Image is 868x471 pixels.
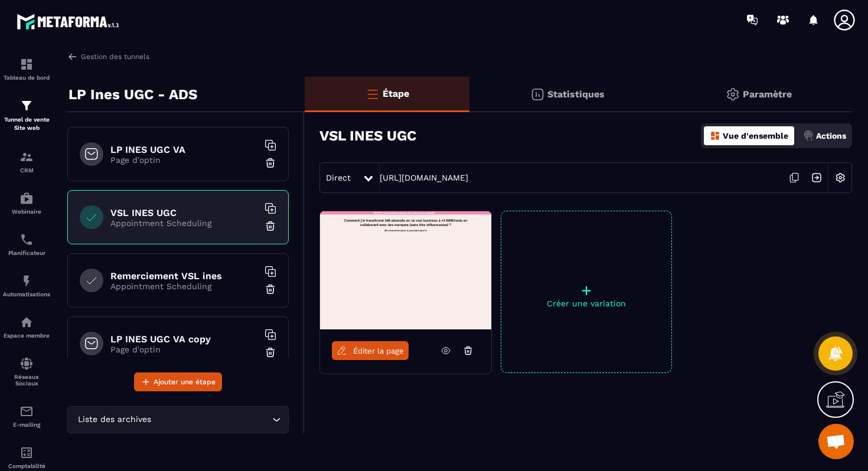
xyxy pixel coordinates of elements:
img: setting-gr.5f69749f.svg [726,87,740,102]
img: bars-o.4a397970.svg [366,87,380,101]
p: Créer une variation [501,299,671,308]
h6: LP INES UGC VA copy [110,333,258,345]
img: social-network [19,356,34,371]
span: Ajouter une étape [154,376,216,388]
p: E-mailing [3,421,50,428]
span: Éditer la page [353,346,404,355]
p: Paramètre [743,89,792,100]
img: arrow [67,51,78,62]
a: formationformationTunnel de vente Site web [3,90,50,141]
p: Webinaire [3,208,50,215]
h3: VSL INES UGC [319,127,416,144]
p: Espace membre [3,332,50,339]
a: automationsautomationsEspace membre [3,306,50,348]
a: schedulerschedulerPlanificateur [3,224,50,265]
p: Réseaux Sociaux [3,374,50,387]
p: Page d'optin [110,155,258,165]
h6: VSL INES UGC [110,207,258,218]
span: Direct [326,173,351,182]
p: Vue d'ensemble [723,131,788,140]
a: formationformationCRM [3,141,50,182]
img: email [19,404,34,418]
p: Page d'optin [110,345,258,354]
div: Search for option [67,406,289,433]
p: Tableau de bord [3,74,50,81]
img: dashboard-orange.40269519.svg [710,130,720,141]
img: formation [19,150,34,164]
input: Search for option [154,413,269,426]
a: emailemailE-mailing [3,395,50,437]
a: [URL][DOMAIN_NAME] [380,173,468,182]
p: Appointment Scheduling [110,218,258,228]
p: Statistiques [547,89,605,100]
p: Tunnel de vente Site web [3,116,50,132]
a: formationformationTableau de bord [3,48,50,90]
img: automations [19,191,34,205]
h6: LP INES UGC VA [110,144,258,155]
a: automationsautomationsAutomatisations [3,265,50,306]
p: Appointment Scheduling [110,282,258,291]
img: image [320,211,491,329]
img: trash [265,220,276,232]
img: arrow-next.bcc2205e.svg [805,166,828,189]
p: + [501,282,671,299]
img: logo [17,11,123,32]
img: actions.d6e523a2.png [803,130,814,141]
h6: Remerciement VSL ines [110,270,258,282]
div: Ouvrir le chat [818,424,854,459]
p: LP Ines UGC - ADS [68,83,197,106]
img: scheduler [19,233,34,247]
a: Gestion des tunnels [67,51,149,62]
p: Actions [816,131,846,140]
p: Automatisations [3,291,50,297]
img: stats.20deebd0.svg [530,87,544,102]
p: CRM [3,167,50,174]
img: formation [19,99,34,113]
p: Étape [383,88,409,99]
img: trash [265,283,276,295]
img: setting-w.858f3a88.svg [829,166,851,189]
p: Comptabilité [3,463,50,469]
a: social-networksocial-networkRéseaux Sociaux [3,348,50,395]
p: Planificateur [3,250,50,256]
a: Éditer la page [332,341,409,360]
img: automations [19,274,34,288]
button: Ajouter une étape [134,372,222,391]
img: accountant [19,446,34,460]
img: trash [265,157,276,169]
span: Liste des archives [75,413,154,426]
img: formation [19,57,34,71]
a: automationsautomationsWebinaire [3,182,50,224]
img: trash [265,346,276,358]
img: automations [19,315,34,329]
